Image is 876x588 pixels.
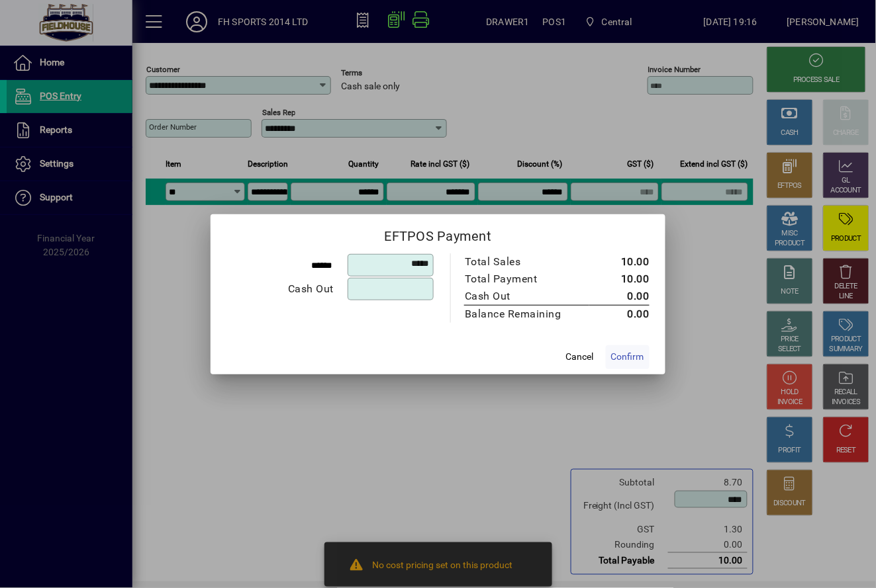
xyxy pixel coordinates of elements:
[464,271,589,288] td: Total Payment
[589,253,650,271] td: 10.00
[227,281,334,297] div: Cash Out
[558,345,601,369] button: Cancel
[211,214,665,253] h2: EFTPOS Payment
[589,305,650,323] td: 0.00
[606,345,650,369] button: Confirm
[464,253,589,271] td: Total Sales
[611,350,644,364] span: Confirm
[465,306,576,322] div: Balance Remaining
[465,288,576,304] div: Cash Out
[565,350,593,364] span: Cancel
[589,288,650,306] td: 0.00
[589,271,650,288] td: 10.00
